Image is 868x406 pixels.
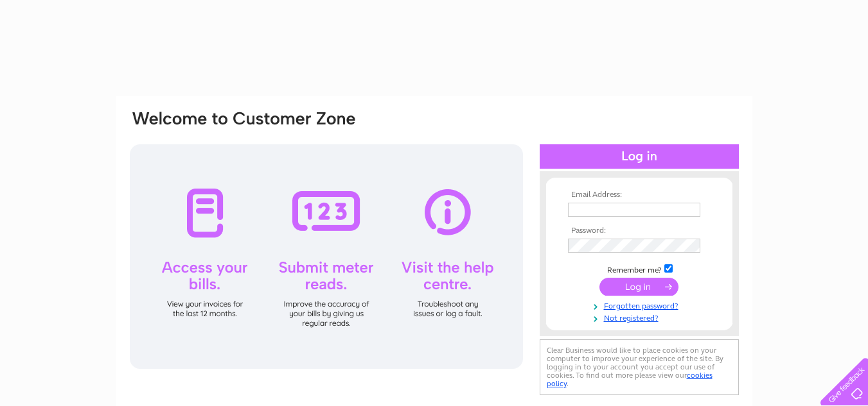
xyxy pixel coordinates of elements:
a: Not registered? [568,311,714,323]
input: Submit [599,278,678,296]
th: Password: [565,226,714,235]
div: Clear Business would like to place cookies on your computer to improve your experience of the sit... [540,339,739,395]
a: Forgotten password? [568,299,714,311]
a: cookies policy [547,371,713,388]
th: Email Address: [565,190,714,199]
td: Remember me? [565,262,714,275]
